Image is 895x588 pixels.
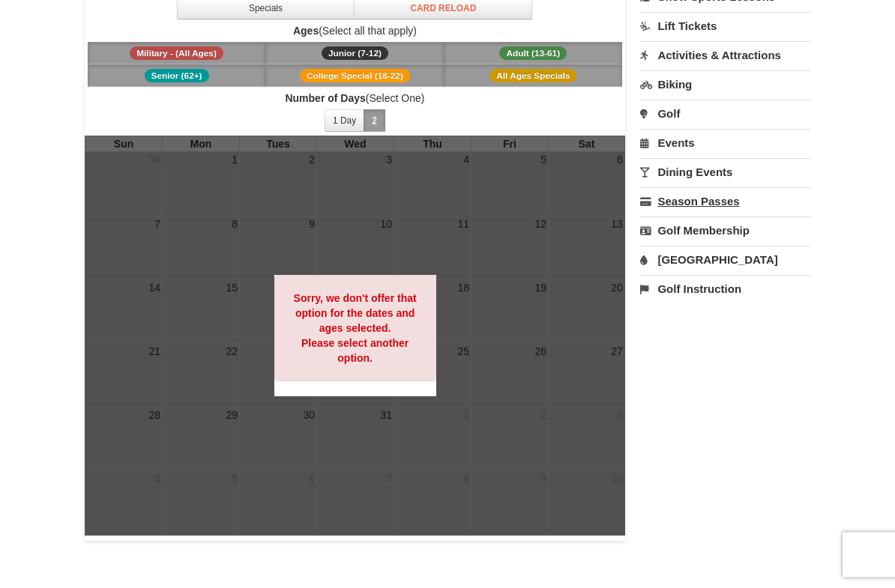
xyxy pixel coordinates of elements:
[300,70,410,83] span: College Special (18-22)
[88,65,266,88] button: Senior (62+)
[444,65,622,88] button: All Ages Specials
[444,43,622,65] button: Adult (13-61)
[85,24,625,39] label: (Select all that apply)
[322,47,388,61] span: Junior (7-12)
[640,246,810,274] a: [GEOGRAPHIC_DATA]
[265,65,444,88] button: College Special (18-22)
[265,43,444,65] button: Junior (7-12)
[489,70,576,83] span: All Ages Specials
[294,293,417,365] strong: Sorry, we don't offer that option for the dates and ages selected. Please select another option.
[640,100,810,128] a: Golf
[640,42,810,70] a: Activities & Attractions
[88,43,266,65] button: Military - (All Ages)
[293,25,319,37] strong: Ages
[640,130,810,157] a: Events
[640,13,810,40] a: Lift Tickets
[640,71,810,99] a: Biking
[640,217,810,245] a: Golf Membership
[640,188,810,216] a: Season Passes
[640,159,810,187] a: Dining Events
[640,276,810,303] a: Golf Instruction
[364,110,385,133] button: 2
[145,70,209,83] span: Senior (62+)
[85,91,625,106] label: (Select One)
[499,47,567,61] span: Adult (13-61)
[325,110,364,133] button: 1 Day
[285,93,365,105] strong: Number of Days
[130,47,223,61] span: Military - (All Ages)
